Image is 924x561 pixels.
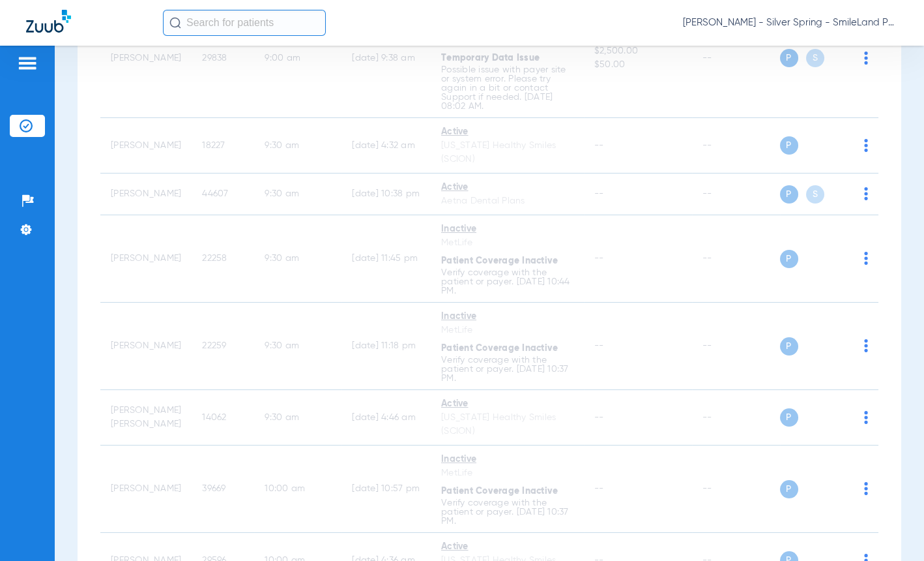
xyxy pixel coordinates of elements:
[594,484,604,493] span: --
[683,16,898,29] span: [PERSON_NAME] - Silver Spring - SmileLand PD
[254,390,341,446] td: 9:30 AM
[254,215,341,303] td: 9:30 AM
[163,10,326,36] input: Search for patients
[202,413,226,422] span: 14062
[341,303,431,390] td: [DATE] 11:18 PM
[692,390,780,446] td: --
[100,446,192,533] td: [PERSON_NAME]
[17,55,38,71] img: hamburger-icon
[441,222,573,236] div: Inactive
[864,252,868,265] img: group-dot-blue.svg
[202,341,226,350] span: 22259
[780,250,798,268] span: P
[341,446,431,533] td: [DATE] 10:57 PM
[202,189,228,198] span: 44607
[254,174,341,215] td: 9:30 AM
[864,139,868,152] img: group-dot-blue.svg
[780,480,798,498] span: P
[341,174,431,215] td: [DATE] 10:38 PM
[441,256,558,265] span: Patient Coverage Inactive
[100,303,192,390] td: [PERSON_NAME]
[780,185,798,204] span: P
[594,141,604,150] span: --
[441,310,573,324] div: Inactive
[441,181,573,194] div: Active
[202,53,227,63] span: 29838
[202,254,227,263] span: 22258
[692,446,780,533] td: --
[806,185,824,204] span: S
[441,487,558,496] span: Patient Coverage Inactive
[780,408,798,427] span: P
[692,118,780,174] td: --
[594,44,682,58] span: $2,500.00
[441,236,573,250] div: MetLife
[864,339,868,352] img: group-dot-blue.svg
[100,174,192,215] td: [PERSON_NAME]
[441,194,573,208] div: Aetna Dental Plans
[692,303,780,390] td: --
[594,413,604,422] span: --
[864,52,868,65] img: group-dot-blue.svg
[780,136,798,155] span: P
[100,118,192,174] td: [PERSON_NAME]
[441,344,558,353] span: Patient Coverage Inactive
[169,17,181,29] img: Search Icon
[692,174,780,215] td: --
[594,189,604,198] span: --
[254,446,341,533] td: 10:00 AM
[202,141,225,150] span: 18227
[441,466,573,480] div: MetLife
[441,268,573,296] p: Verify coverage with the patient or payer. [DATE] 10:44 PM.
[100,215,192,303] td: [PERSON_NAME]
[254,303,341,390] td: 9:30 AM
[441,498,573,526] p: Verify coverage with the patient or payer. [DATE] 10:37 PM.
[441,53,540,63] span: Temporary Data Issue
[441,453,573,466] div: Inactive
[341,215,431,303] td: [DATE] 11:45 PM
[441,411,573,438] div: [US_STATE] Healthy Smiles (SCION)
[864,187,868,200] img: group-dot-blue.svg
[441,125,573,139] div: Active
[780,337,798,356] span: P
[254,118,341,174] td: 9:30 AM
[341,390,431,446] td: [DATE] 4:46 AM
[806,49,824,67] span: S
[864,482,868,495] img: group-dot-blue.svg
[692,215,780,303] td: --
[441,540,573,554] div: Active
[594,58,682,72] span: $50.00
[441,139,573,166] div: [US_STATE] Healthy Smiles (SCION)
[26,10,71,33] img: Zuub Logo
[441,65,573,111] p: Possible issue with payer site or system error. Please try again in a bit or contact Support if n...
[780,49,798,67] span: P
[441,397,573,411] div: Active
[864,411,868,424] img: group-dot-blue.svg
[441,356,573,383] p: Verify coverage with the patient or payer. [DATE] 10:37 PM.
[594,341,604,350] span: --
[441,324,573,337] div: MetLife
[341,118,431,174] td: [DATE] 4:32 AM
[100,390,192,446] td: [PERSON_NAME] [PERSON_NAME]
[202,484,225,493] span: 39669
[594,254,604,263] span: --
